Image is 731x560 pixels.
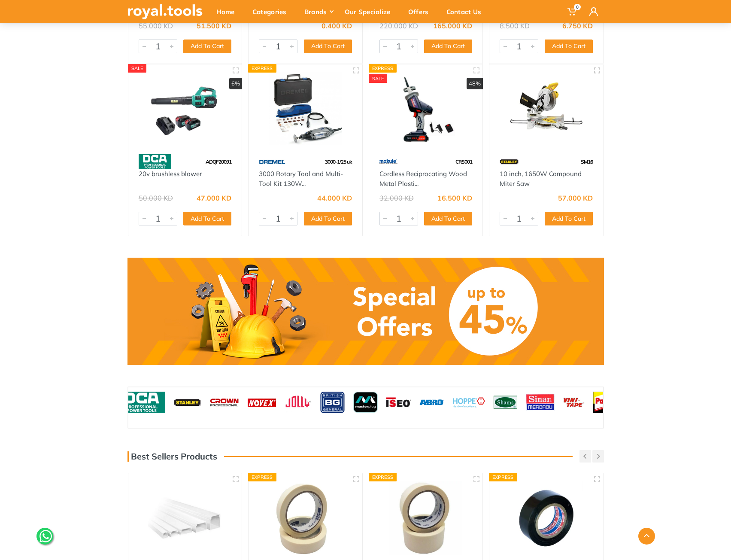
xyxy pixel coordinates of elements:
[574,4,581,10] span: 0
[304,40,352,53] button: Add To Cart
[320,392,345,413] img: Royal Tools Brand - BG Electrical
[139,195,173,201] div: 50.000 KD
[317,195,352,201] div: 44.000 KD
[229,78,242,90] div: 6%
[259,170,343,188] a: 3000 Rotary Tool and Multi-Tool Kit 130W...
[183,212,231,225] button: Add To Cart
[353,392,378,413] img: Royal Tools Brand - Masterplug
[545,40,593,53] button: Add To Cart
[118,392,165,413] img: Royal Tools Brand - DCA
[545,212,593,225] button: Add To Cart
[136,481,234,554] img: Royal Tools - Plastic Trunking No. 4
[139,154,171,169] img: 58.webp
[500,22,530,29] div: 8.500 KD
[424,212,472,225] button: Add To Cart
[209,392,239,413] img: Royal Tools Brand - Crown
[494,392,517,413] img: Royal Tools Brand - Shams
[379,195,414,201] div: 32.000 KD
[377,72,475,146] img: Royal Tools - Cordless Reciprocating Wood Metal Plastic Cutting 20V
[379,22,418,29] div: 220.000 KD
[424,40,472,53] button: Add To Cart
[174,392,201,413] img: Royal Tools Brand - Stanley
[563,392,585,413] img: Royal Tools Brand - Vini Tape
[127,451,217,462] h3: Best Sellers Products
[256,481,355,554] img: Royal Tools - Masking tape 1 inch x 30 yard
[127,4,203,19] img: royal.tools Logo
[581,158,593,165] span: SM16
[377,481,475,554] img: Royal Tools - Masking tape 2 inch x 30 yard
[339,3,402,21] div: Our Specialize
[128,64,147,73] div: SALE
[500,170,582,188] a: 10 inch, 1650W Compound Miter Saw
[325,158,352,165] span: 3000-1/25 uk
[453,392,485,413] img: Royal Tools Brand - Hoppe
[497,72,595,146] img: Royal Tools - 10 inch, 1650W Compound Miter Saw
[369,64,397,73] div: Express
[433,22,472,29] div: 165.000 KD
[500,154,519,169] img: 15.webp
[440,3,493,21] div: Contact Us
[369,473,397,481] div: Express
[197,195,231,201] div: 47.000 KD
[379,170,467,188] a: Cordless Reciprocating Wood Metal Plasti...
[402,3,440,21] div: Offers
[206,158,231,165] span: ADQF20091
[139,22,173,29] div: 55.000 KD
[322,22,352,29] div: 0.400 KD
[197,22,231,29] div: 51.500 KD
[558,195,593,201] div: 57.000 KD
[304,212,352,225] button: Add To Cart
[437,195,472,201] div: 16.500 KD
[246,3,298,21] div: Categories
[379,154,397,169] img: 59.webp
[256,72,355,146] img: Royal Tools - 3000 Rotary Tool and Multi-Tool Kit 130W 25 Pcs
[210,3,246,21] div: Home
[489,473,517,481] div: Express
[593,392,620,413] img: Royal Tools Brand - Pattex
[467,78,483,90] div: 48%
[136,72,234,146] img: Royal Tools - 20v brushless blower
[285,392,312,413] img: Royal Tools Brand - Jolly
[419,392,444,413] img: Royal Tools Brand - ABRO
[259,154,285,169] img: 67.webp
[183,40,231,53] button: Add To Cart
[386,392,411,413] img: Royal Tools Brand - ISEO
[139,170,202,178] a: 20v brushless blower
[369,74,388,83] div: SALE
[248,392,276,413] img: Royal Tools Brand - Novex
[298,3,339,21] div: Brands
[248,473,276,481] div: Express
[526,392,555,413] img: Royal Tools Brand - Sinar
[455,158,472,165] span: CRS001
[248,64,276,73] div: Express
[497,481,595,554] img: Royal Tools - Electric Tape Black
[562,22,593,29] div: 6.750 KD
